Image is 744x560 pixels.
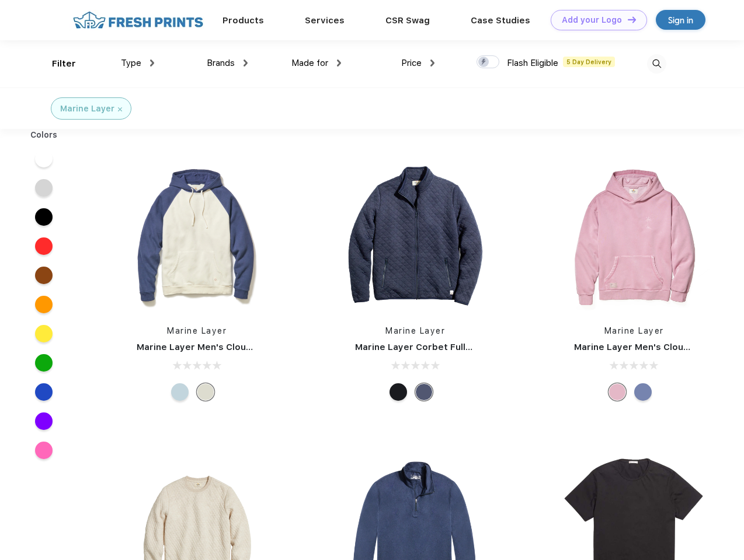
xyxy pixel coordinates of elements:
[244,60,248,66] img: dropdown.png
[401,58,422,68] span: Price
[338,158,493,313] img: func=resize&h=266
[604,326,664,335] a: Marine Layer
[634,383,652,401] div: Vintage Indigo
[562,15,622,25] div: Add your Logo
[60,103,114,115] div: Marine Layer
[69,10,207,30] img: fo%20logo%202.webp
[171,383,189,401] div: Cool Ombre
[150,60,154,66] img: dropdown.png
[557,158,712,313] img: func=resize&h=266
[647,54,666,73] img: desktop_search.svg
[305,15,345,26] a: Services
[291,58,328,68] span: Made for
[628,16,636,23] img: DT
[415,383,433,401] div: Navy
[197,383,214,401] div: Navy/Cream
[222,15,264,26] a: Products
[430,60,434,66] img: dropdown.png
[385,326,445,335] a: Marine Layer
[390,383,407,401] div: Black
[337,60,341,66] img: dropdown.png
[668,13,693,27] div: Sign in
[167,326,227,335] a: Marine Layer
[355,342,517,352] a: Marine Layer Corbet Full-Zip Jacket
[22,129,67,141] div: Colors
[118,107,122,111] img: filter_cancel.svg
[609,383,626,401] div: Lilas
[507,58,558,68] span: Flash Eligible
[121,58,141,68] span: Type
[137,342,327,352] a: Marine Layer Men's Cloud 9 Fleece Hoodie
[52,57,76,71] div: Filter
[207,58,235,68] span: Brands
[563,57,615,67] span: 5 Day Delivery
[656,10,705,30] a: Sign in
[119,158,274,313] img: func=resize&h=266
[385,15,430,26] a: CSR Swag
